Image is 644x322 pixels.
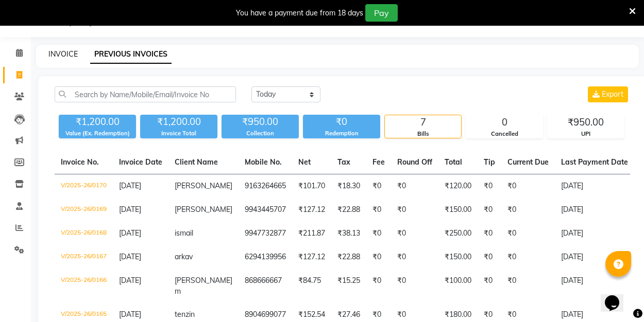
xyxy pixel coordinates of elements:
td: [DATE] [555,269,634,303]
td: ₹120.00 [438,174,478,199]
td: ₹0 [478,174,501,199]
a: INVOICE [48,49,78,59]
td: ₹0 [501,198,555,222]
td: 9163264665 [239,174,292,199]
span: [DATE] [119,276,141,285]
td: ₹0 [501,245,555,269]
div: Invoice Total [140,129,217,138]
span: Export [602,90,623,99]
div: Collection [222,129,299,138]
td: ₹0 [366,245,391,269]
div: ₹1,200.00 [140,115,217,129]
td: [DATE] [555,245,634,269]
div: 0 [466,115,543,130]
span: Net [298,157,311,167]
td: 868666667 [239,269,292,303]
button: Export [588,86,628,102]
td: V/2025-26/0170 [55,174,113,199]
span: [DATE] [119,205,141,214]
td: ₹0 [501,222,555,245]
td: 9947732877 [239,222,292,245]
span: Tip [484,157,495,167]
td: ₹127.12 [292,198,331,222]
td: ₹0 [391,222,438,245]
td: V/2025-26/0169 [55,198,113,222]
span: [PERSON_NAME] [175,205,232,214]
td: [DATE] [555,222,634,245]
span: Current Due [507,157,549,167]
span: Invoice Date [119,157,162,167]
div: ₹0 [303,115,380,129]
span: tenzin [175,310,195,319]
td: ₹0 [501,269,555,303]
button: Pay [365,4,398,22]
td: ₹0 [366,174,391,199]
td: ₹22.88 [331,245,366,269]
td: ₹100.00 [438,269,478,303]
td: ₹0 [391,269,438,303]
td: ₹0 [478,269,501,303]
td: ₹38.13 [331,222,366,245]
div: You have a payment due from 18 days [236,8,363,19]
iframe: chat widget [601,281,634,312]
span: Round Off [397,157,432,167]
td: ₹0 [391,245,438,269]
span: [DATE] [119,228,141,238]
div: UPI [548,130,624,138]
td: ₹84.75 [292,269,331,303]
span: [PERSON_NAME] m [175,276,232,296]
td: ₹150.00 [438,198,478,222]
span: Mobile No. [245,157,282,167]
div: 7 [385,115,461,130]
a: PREVIOUS INVOICES [90,45,172,64]
span: Total [445,157,462,167]
td: [DATE] [555,198,634,222]
span: Fee [372,157,385,167]
td: ₹0 [478,245,501,269]
td: ₹0 [366,269,391,303]
span: [DATE] [119,252,141,261]
td: ₹211.87 [292,222,331,245]
span: Client Name [175,157,218,167]
td: V/2025-26/0167 [55,245,113,269]
td: ₹0 [391,174,438,199]
div: Cancelled [466,130,543,138]
div: ₹950.00 [548,115,624,130]
td: 6294139956 [239,245,292,269]
div: ₹950.00 [222,115,299,129]
td: V/2025-26/0168 [55,222,113,245]
span: [PERSON_NAME] [175,181,232,190]
td: ₹18.30 [331,174,366,199]
td: ₹0 [478,222,501,245]
div: Redemption [303,129,380,138]
td: ₹0 [478,198,501,222]
td: ₹127.12 [292,245,331,269]
td: ₹15.25 [331,269,366,303]
td: ₹0 [366,198,391,222]
input: Search by Name/Mobile/Email/Invoice No [55,86,236,102]
td: ₹101.70 [292,174,331,199]
td: 9943445707 [239,198,292,222]
div: ₹1,200.00 [59,115,136,129]
span: arkav [175,252,193,261]
td: ₹250.00 [438,222,478,245]
span: [DATE] [119,181,141,190]
span: [DATE] [119,310,141,319]
div: Value (Ex. Redemption) [59,129,136,138]
td: ₹22.88 [331,198,366,222]
span: ismail [175,228,193,238]
td: ₹150.00 [438,245,478,269]
td: ₹0 [501,174,555,199]
td: [DATE] [555,174,634,199]
span: Tax [337,157,350,167]
td: V/2025-26/0166 [55,269,113,303]
td: ₹0 [366,222,391,245]
td: ₹0 [391,198,438,222]
div: Bills [385,130,461,138]
span: Invoice No. [61,157,99,167]
span: Last Payment Date [561,157,628,167]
